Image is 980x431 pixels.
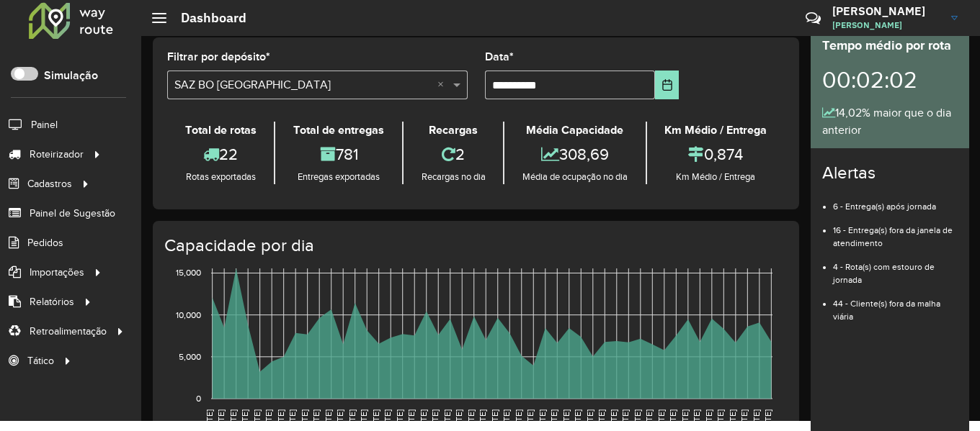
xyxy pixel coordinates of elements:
div: 308,69 [508,139,641,170]
span: Clear all [437,76,450,94]
span: Painel [31,117,58,132]
div: Total de entregas [279,122,398,139]
div: Rotas exportadas [171,170,270,184]
span: Tático [27,353,54,368]
span: Relatórios [30,294,74,309]
span: Painel de Sugestão [30,206,115,221]
span: Cadastros [27,176,72,191]
h4: Capacidade por dia [164,235,785,256]
div: Média Capacidade [508,122,641,139]
div: Recargas [407,122,499,139]
span: Pedidos [27,235,63,250]
div: 14,02% maior que o dia anterior [822,104,958,139]
li: 44 - Cliente(s) fora da malha viária [833,286,958,323]
span: Roteirizador [30,147,84,162]
text: 10,000 [176,310,201,319]
text: 5,000 [179,352,201,361]
div: 2 [407,139,499,170]
a: Contato Rápido [798,3,829,34]
label: Data [485,48,514,65]
li: 6 - Entrega(s) após jornada [833,189,958,213]
div: Total de rotas [171,122,270,139]
label: Simulação [44,67,98,84]
label: Filtrar por depósito [167,48,270,65]
li: 16 - Entrega(s) fora da janela de atendimento [833,213,958,250]
text: 15,000 [176,268,201,278]
span: Importações [30,265,84,280]
text: 0 [196,394,201,403]
div: 781 [279,139,398,170]
span: Retroalimentação [30,324,107,339]
div: 22 [171,139,270,170]
div: Km Médio / Entrega [651,122,781,139]
div: Km Médio / Entrega [651,170,781,184]
span: [PERSON_NAME] [832,19,940,32]
li: 4 - Rota(s) com estouro de jornada [833,250,958,286]
h3: [PERSON_NAME] [832,4,940,18]
div: Média de ocupação no dia [508,170,641,184]
div: Entregas exportadas [279,170,398,184]
div: Tempo médio por rota [822,36,958,55]
div: 0,874 [651,139,781,170]
div: 00:02:02 [822,55,958,104]
div: Recargas no dia [407,170,499,184]
h2: Dashboard [166,10,246,26]
button: Choose Date [655,71,679,99]
h4: Alertas [822,163,958,183]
